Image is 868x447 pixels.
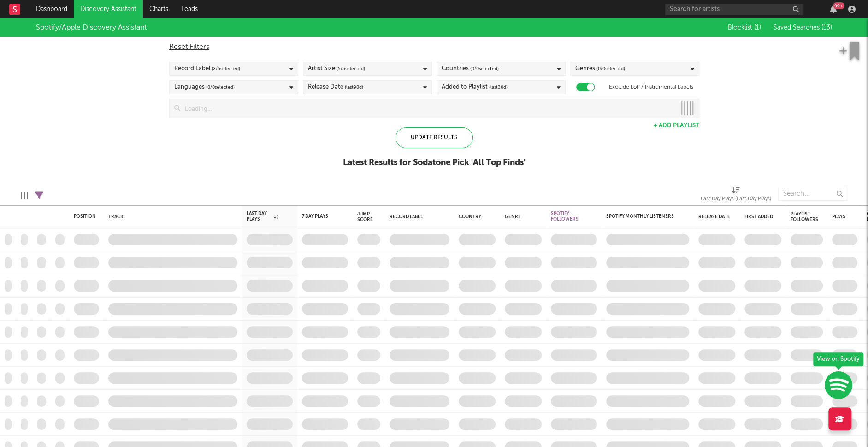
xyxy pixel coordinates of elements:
[821,24,832,31] span: ( 13 )
[180,99,676,118] input: Loading...
[575,63,625,74] div: Genres
[774,24,832,31] span: Saved Searches
[470,63,499,74] span: ( 0 / 0 selected)
[744,214,777,220] div: First Added
[206,82,235,93] span: ( 0 / 0 selected)
[830,6,837,13] button: 99+
[174,82,235,93] div: Languages
[654,123,699,129] button: + Add Playlist
[108,214,233,220] div: Track
[728,24,761,31] span: Blocklist
[21,182,28,209] div: Edit Columns
[442,63,499,74] div: Countries
[390,214,445,220] div: Record Label
[813,352,863,366] div: View on Spotify
[489,82,508,93] span: (last 30 d)
[609,82,693,93] label: Exclude Lofi / Instrumental Labels
[308,63,365,74] div: Artist Size
[247,211,279,222] div: Last Day Plays
[596,63,625,74] span: ( 0 / 0 selected)
[396,127,473,148] div: Update Results
[35,182,43,209] div: Filters(1 filter active)
[698,214,731,220] div: Release Date
[606,214,675,219] div: Spotify Monthly Listeners
[308,82,363,93] div: Release Date
[345,82,363,93] span: (last 90 d)
[771,24,832,31] button: Saved Searches (13)
[701,182,771,209] div: Last Day Plays (Last Day Plays)
[337,63,365,74] span: ( 5 / 5 selected)
[665,4,803,15] input: Search for artists
[442,82,508,93] div: Added to Playlist
[701,194,771,205] div: Last Day Plays (Last Day Plays)
[74,214,96,219] div: Position
[343,157,526,168] div: Latest Results for Sodatone Pick ' All Top Finds '
[833,2,844,9] div: 99 +
[778,187,847,201] input: Search...
[551,211,583,222] div: Spotify Followers
[169,42,699,53] div: Reset Filters
[832,214,845,220] div: Plays
[754,24,761,31] span: ( 1 )
[302,214,334,219] div: 7 Day Plays
[212,63,240,74] span: ( 2 / 6 selected)
[505,214,537,220] div: Genre
[36,22,147,33] div: Spotify/Apple Discovery Assistant
[174,63,240,74] div: Record Label
[459,214,491,220] div: Country
[357,211,373,222] div: Jump Score
[791,211,818,222] div: Playlist Followers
